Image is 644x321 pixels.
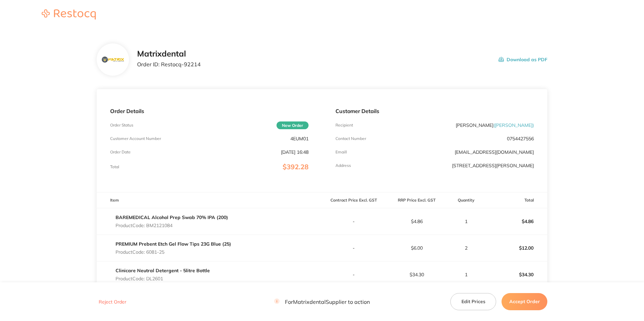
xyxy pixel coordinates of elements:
[485,213,547,229] p: $4.86
[335,136,366,141] p: Contact Number
[35,9,102,20] img: Restocq logo
[281,149,309,155] p: [DATE] 16:48
[385,219,448,224] p: $4.86
[485,266,547,283] p: $34.30
[137,49,201,59] h2: Matrixdental
[335,163,351,168] p: Address
[455,149,534,155] a: [EMAIL_ADDRESS][DOMAIN_NAME]
[110,136,161,141] p: Customer Account Number
[322,219,385,224] p: -
[290,136,309,141] p: 4EUM01
[97,192,322,208] th: Item
[322,245,385,251] p: -
[448,192,484,208] th: Quantity
[456,122,534,128] p: [PERSON_NAME]
[485,240,547,256] p: $12.00
[116,276,210,281] p: Product Code: DL2601
[450,293,496,310] button: Edit Prices
[116,214,228,220] a: BAREMEDICAL Alcohol Prep Swab 70% IPA (200)
[507,136,534,141] p: 0754427556
[452,163,534,168] p: [STREET_ADDRESS][PERSON_NAME]
[283,163,309,171] span: $392.28
[449,219,484,224] p: 1
[274,298,370,305] p: For Matrixdental Supplier to action
[110,123,133,128] p: Order Status
[116,249,231,255] p: Product Code: 6081-25
[102,57,124,63] img: c2YydnlvZQ
[484,192,547,208] th: Total
[502,293,547,310] button: Accept Order
[335,108,534,114] p: Customer Details
[335,150,347,154] p: Emaill
[385,245,448,251] p: $6.00
[116,223,228,228] p: Product Code: BM2121084
[322,192,385,208] th: Contract Price Excl. GST
[116,241,231,247] a: PREMIUM Prebent Etch Gel Flow Tips 23G Blue (25)
[498,49,547,70] button: Download as PDF
[449,272,484,277] p: 1
[449,245,484,251] p: 2
[97,299,128,305] button: Reject Order
[385,272,448,277] p: $34.30
[116,267,210,274] a: Clinicare Neutral Detergent - 5litre Bottle
[385,192,448,208] th: RRP Price Excl. GST
[110,150,131,154] p: Order Date
[35,9,102,21] a: Restocq logo
[493,122,534,128] span: ( [PERSON_NAME] )
[277,121,309,129] span: New Order
[110,165,119,169] p: Total
[137,61,201,67] p: Order ID: Restocq- 92214
[335,123,353,128] p: Recipient
[110,108,309,114] p: Order Details
[322,272,385,277] p: -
